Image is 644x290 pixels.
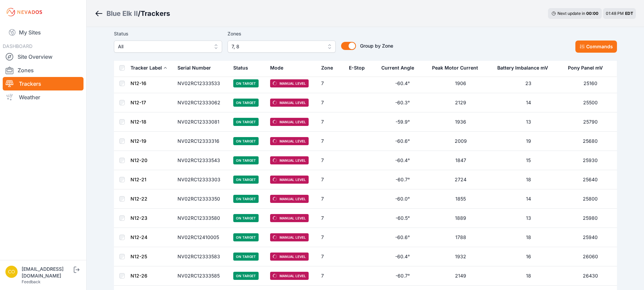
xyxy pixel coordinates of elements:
a: N12-22 [130,196,147,202]
span: DASHBOARD [3,43,32,49]
td: 7 [317,93,345,112]
span: Manual Level [270,118,309,126]
td: 1788 [428,228,493,247]
a: N12-18 [130,119,146,125]
td: 7 [317,189,345,209]
td: 23 [493,74,564,93]
span: Group by Zone [360,43,393,49]
td: NV02RC12333580 [173,209,230,228]
span: Manual Level [270,253,309,261]
a: N12-24 [130,234,147,240]
span: On Target [233,195,259,203]
div: Mode [270,64,283,71]
td: 1932 [428,247,493,266]
button: Serial Number [177,60,216,76]
div: Current Angle [381,64,414,71]
td: NV02RC12333350 [173,189,230,209]
span: Manual Level [270,176,309,184]
nav: Breadcrumb [95,5,170,22]
td: 18 [493,228,564,247]
span: On Target [233,79,259,87]
a: Weather [3,90,84,104]
td: 25980 [564,209,617,228]
span: Manual Level [270,214,309,222]
div: Battery Imbalance mV [497,64,548,71]
a: N12-16 [130,80,146,86]
button: 7, 8 [228,41,336,53]
span: Manual Level [270,272,309,280]
td: 2149 [428,266,493,286]
label: Status [114,30,222,38]
span: On Target [233,214,259,222]
td: -60.6° [377,228,428,247]
td: NV02RC12333303 [173,170,230,189]
td: NV02RC12333585 [173,266,230,286]
a: My Sites [3,24,84,41]
div: Pony Panel mV [568,64,603,71]
button: Mode [270,60,289,76]
td: 7 [317,266,345,286]
button: Battery Imbalance mV [497,60,553,76]
span: On Target [233,176,259,184]
button: Status [233,60,254,76]
label: Zones [228,30,336,38]
td: 7 [317,151,345,170]
td: -60.4° [377,74,428,93]
td: 14 [493,189,564,209]
td: 1889 [428,209,493,228]
td: 26060 [564,247,617,266]
td: NV02RC12333316 [173,132,230,151]
a: Site Overview [3,50,84,63]
button: Peak Motor Current [432,60,483,76]
span: Manual Level [270,233,309,241]
td: -60.6° [377,132,428,151]
button: Commands [575,41,617,53]
span: Next update in [557,11,585,16]
td: NV02RC12333533 [173,74,230,93]
a: Feedback [22,279,41,284]
a: Trackers [3,77,84,90]
button: E-Stop [349,60,370,76]
td: 15 [493,151,564,170]
span: On Target [233,233,259,241]
span: On Target [233,99,259,107]
td: 7 [317,247,345,266]
div: E-Stop [349,64,365,71]
button: Tracker Label [130,60,167,76]
td: 1855 [428,189,493,209]
td: NV02RC12410005 [173,228,230,247]
td: 13 [493,112,564,132]
td: 7 [317,209,345,228]
a: N12-23 [130,215,147,221]
button: Zone [321,60,338,76]
td: NV02RC12333062 [173,93,230,112]
td: 26430 [564,266,617,286]
td: -60.4° [377,247,428,266]
td: 1936 [428,112,493,132]
img: Nevados [5,7,43,18]
td: 13 [493,209,564,228]
td: 19 [493,132,564,151]
td: -60.7° [377,170,428,189]
a: N12-26 [130,273,147,279]
span: Manual Level [270,99,309,107]
div: Zone [321,64,333,71]
span: On Target [233,253,259,261]
span: On Target [233,118,259,126]
td: 1847 [428,151,493,170]
div: Tracker Label [130,64,162,71]
td: -60.4° [377,151,428,170]
td: 25680 [564,132,617,151]
div: [EMAIL_ADDRESS][DOMAIN_NAME] [22,266,72,279]
td: -60.5° [377,209,428,228]
td: 16 [493,247,564,266]
span: 7, 8 [232,43,322,51]
td: 14 [493,93,564,112]
td: 2009 [428,132,493,151]
a: N12-17 [130,100,146,105]
td: 25800 [564,189,617,209]
td: 18 [493,170,564,189]
div: Blue Elk II [106,9,138,18]
button: Pony Panel mV [568,60,608,76]
td: 25640 [564,170,617,189]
